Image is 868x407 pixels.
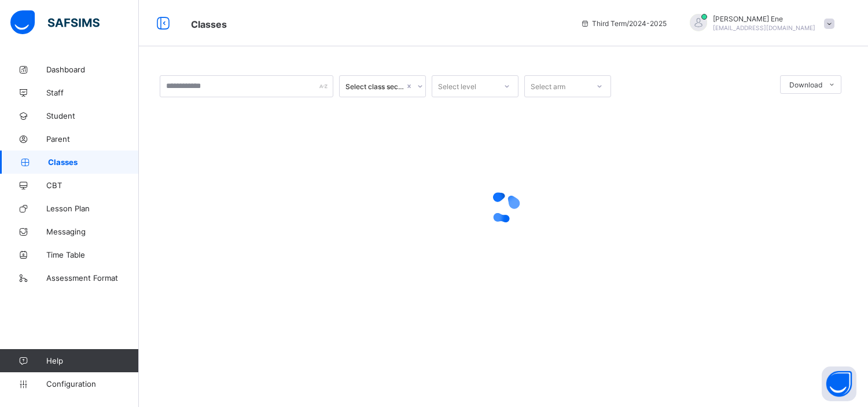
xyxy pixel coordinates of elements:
[46,65,139,74] span: Dashboard
[531,75,565,97] div: Select arm
[10,10,100,35] img: safsims
[678,14,840,33] div: ElizabethEne
[46,204,139,213] span: Lesson Plan
[46,250,139,259] span: Time Table
[713,24,815,31] span: [EMAIL_ADDRESS][DOMAIN_NAME]
[822,366,856,401] button: Open asap
[46,111,139,120] span: Student
[46,379,138,388] span: Configuration
[46,227,139,236] span: Messaging
[580,19,667,28] span: session/term information
[345,82,404,91] div: Select class section
[789,80,822,89] span: Download
[46,181,139,190] span: CBT
[191,19,227,30] span: Classes
[438,75,476,97] div: Select level
[46,273,139,283] span: Assessment Format
[713,14,815,23] span: [PERSON_NAME] Ene
[46,356,138,365] span: Help
[46,88,139,97] span: Staff
[46,134,139,144] span: Parent
[48,157,139,167] span: Classes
